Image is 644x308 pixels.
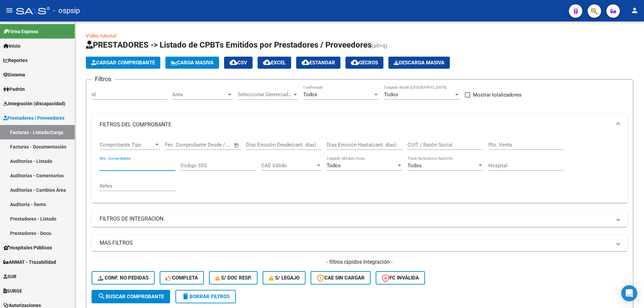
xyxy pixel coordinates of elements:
span: ANMAT - Trazabilidad [3,258,56,266]
span: PRESTADORES -> Listado de CPBTs Emitidos por Prestadores / Proveedores [86,40,372,50]
span: Mostrar totalizadores [473,91,522,99]
mat-expansion-panel-header: FILTROS DE INTEGRACION [92,211,628,227]
button: CSV [224,57,253,69]
mat-icon: cloud_download [229,58,237,66]
span: EXCEL [263,60,286,66]
button: Cargar Comprobante [86,57,160,69]
span: CSV [229,60,247,66]
mat-panel-title: FILTROS DEL COMPROBANTE [100,121,611,128]
button: Estandar [296,57,340,69]
span: Conf. no pedidas [98,275,149,281]
span: Borrar Filtros [181,294,230,300]
mat-icon: menu [5,6,13,14]
span: Hospitales Públicos [3,244,52,251]
span: SURGE [3,287,22,295]
button: EXCEL [258,57,291,69]
mat-icon: delete [181,292,190,300]
button: Completa [160,271,204,285]
a: Video tutorial [86,33,116,39]
div: FILTROS DEL COMPROBANTE [92,135,628,203]
button: Open calendar [233,141,240,149]
span: Integración (discapacidad) [3,100,65,107]
span: S/ Doc Resp. [215,275,252,281]
button: Borrar Filtros [175,290,236,303]
span: Todos [327,163,341,169]
h4: - filtros rápidos Integración - [92,258,628,266]
mat-expansion-panel-header: FILTROS DEL COMPROBANTE [92,114,628,135]
span: Buscar Comprobante [98,294,164,300]
span: Todos [303,91,317,98]
mat-icon: cloud_download [263,58,271,66]
span: Completa [166,275,198,281]
span: Reportes [3,57,28,64]
span: Area [172,91,227,98]
span: Estandar [302,60,335,66]
button: CAE SIN CARGAR [311,271,371,285]
mat-icon: person [631,6,639,14]
span: Descarga Masiva [394,60,444,66]
mat-expansion-panel-header: MAS FILTROS [92,235,628,251]
button: Gecros [345,57,383,69]
mat-panel-title: MAS FILTROS [100,239,611,247]
mat-icon: cloud_download [302,58,310,66]
span: Comprobante Tipo [100,142,154,148]
mat-icon: search [98,292,106,300]
span: Todos [408,163,422,169]
span: CAE SIN CARGAR [317,275,365,281]
mat-panel-title: FILTROS DE INTEGRACION [100,215,611,223]
span: Firma Express [3,28,38,35]
button: Conf. no pedidas [92,271,155,285]
span: Sistema [3,71,25,78]
button: S/ Doc Resp. [209,271,258,285]
span: Padrón [3,85,25,93]
button: FC Inválida [376,271,425,285]
span: SUR [3,273,16,280]
span: Todos [384,91,398,98]
mat-icon: cloud_download [351,58,359,66]
span: - ospsip [53,3,80,18]
app-download-masive: Descarga masiva de comprobantes (adjuntos) [388,57,450,69]
button: Descarga Masiva [388,57,450,69]
button: Buscar Comprobante [92,290,170,303]
h3: Filtros [92,74,115,84]
span: Inicio [3,42,20,50]
span: Gecros [351,60,378,66]
span: S/ legajo [269,275,300,281]
input: Fecha fin [198,142,231,148]
span: Prestadores / Proveedores [3,114,64,122]
span: FC Inválida [382,275,419,281]
span: Carga Masiva [171,60,214,66]
span: Seleccionar Gerenciador [238,91,292,98]
span: CAE Válido [261,163,316,169]
input: Fecha inicio [165,142,192,148]
button: Carga Masiva [165,57,219,69]
span: (alt+q) [372,43,387,49]
button: S/ legajo [263,271,306,285]
div: Open Intercom Messenger [621,285,637,301]
span: Cargar Comprobante [91,60,155,66]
